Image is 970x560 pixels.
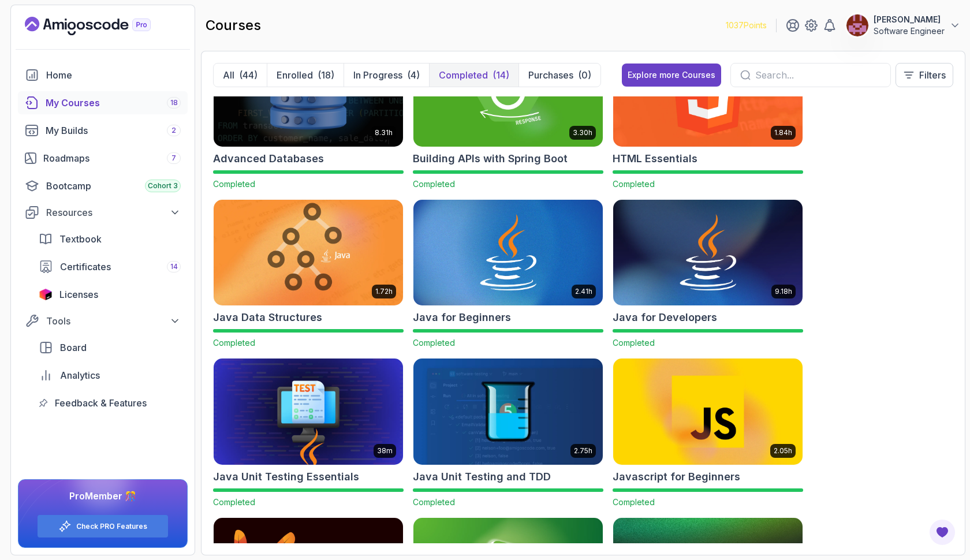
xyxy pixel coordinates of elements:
[528,68,573,82] p: Purchases
[413,179,455,189] span: Completed
[32,283,188,306] a: licenses
[518,64,600,87] button: Purchases(0)
[223,68,234,82] p: All
[46,68,181,82] div: Home
[39,289,53,300] img: jetbrains icon
[213,358,404,508] a: Java Unit Testing Essentials card38mJava Unit Testing EssentialsCompleted
[413,497,455,507] span: Completed
[413,151,568,167] h2: Building APIs with Spring Boot
[18,311,188,331] button: Tools
[493,68,509,82] div: (14)
[170,98,178,107] span: 18
[344,64,429,87] button: In Progress(4)
[919,68,946,82] p: Filters
[353,68,402,82] p: In Progress
[613,338,655,348] span: Completed
[18,91,188,114] a: courses
[277,68,313,82] p: Enrolled
[613,469,740,485] h2: Javascript for Beginners
[214,64,267,87] button: All(44)
[213,179,255,189] span: Completed
[18,147,188,170] a: roadmaps
[407,68,420,82] div: (4)
[318,68,334,82] div: (18)
[613,199,803,349] a: Java for Developers card9.18hJava for DevelopersCompleted
[413,40,603,190] a: Building APIs with Spring Boot card3.30hBuilding APIs with Spring BootCompleted
[575,287,592,296] p: 2.41h
[726,20,767,31] p: 1037 Points
[413,469,551,485] h2: Java Unit Testing and TDD
[59,288,98,301] span: Licenses
[60,260,111,274] span: Certificates
[32,227,188,251] a: textbook
[213,309,322,326] h2: Java Data Structures
[32,364,188,387] a: analytics
[413,359,603,465] img: Java Unit Testing and TDD card
[46,124,181,137] div: My Builds
[37,514,169,538] button: Check PRO Features
[46,96,181,110] div: My Courses
[613,359,803,465] img: Javascript for Beginners card
[267,64,344,87] button: Enrolled(18)
[25,17,177,35] a: Landing page
[413,358,603,508] a: Java Unit Testing and TDD card2.75hJava Unit Testing and TDDCompleted
[413,200,603,306] img: Java for Beginners card
[55,396,147,410] span: Feedback & Features
[46,314,181,328] div: Tools
[628,69,715,81] div: Explore more Courses
[59,232,102,246] span: Textbook
[60,341,87,354] span: Board
[32,255,188,278] a: certificates
[18,119,188,142] a: builds
[622,64,721,87] button: Explore more Courses
[46,179,181,193] div: Bootcamp
[573,128,592,137] p: 3.30h
[209,197,408,308] img: Java Data Structures card
[928,518,956,546] button: Open Feedback Button
[439,68,488,82] p: Completed
[874,25,945,37] p: Software Engineer
[43,151,181,165] div: Roadmaps
[613,200,803,306] img: Java for Developers card
[874,14,945,25] p: [PERSON_NAME]
[613,309,717,326] h2: Java for Developers
[46,206,181,219] div: Resources
[76,522,147,531] a: Check PRO Features
[171,154,176,163] span: 7
[32,391,188,415] a: feedback
[170,262,178,271] span: 14
[413,199,603,349] a: Java for Beginners card2.41hJava for BeginnersCompleted
[18,202,188,223] button: Resources
[213,497,255,507] span: Completed
[613,40,803,190] a: HTML Essentials card1.84hHTML EssentialsCompleted
[846,14,961,37] button: user profile image[PERSON_NAME]Software Engineer
[375,287,393,296] p: 1.72h
[896,63,953,87] button: Filters
[213,151,324,167] h2: Advanced Databases
[18,174,188,197] a: bootcamp
[574,446,592,456] p: 2.75h
[413,338,455,348] span: Completed
[213,338,255,348] span: Completed
[613,179,655,189] span: Completed
[214,359,403,465] img: Java Unit Testing Essentials card
[846,14,868,36] img: user profile image
[429,64,518,87] button: Completed(14)
[213,199,404,349] a: Java Data Structures card1.72hJava Data StructuresCompleted
[775,287,792,296] p: 9.18h
[755,68,881,82] input: Search...
[413,309,511,326] h2: Java for Beginners
[206,16,261,35] h2: courses
[18,64,188,87] a: home
[171,126,176,135] span: 2
[60,368,100,382] span: Analytics
[578,68,591,82] div: (0)
[377,446,393,456] p: 38m
[213,40,404,190] a: Advanced Databases card8.31hAdvanced DatabasesCompleted
[375,128,393,137] p: 8.31h
[613,151,697,167] h2: HTML Essentials
[239,68,258,82] div: (44)
[213,469,359,485] h2: Java Unit Testing Essentials
[148,181,178,191] span: Cohort 3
